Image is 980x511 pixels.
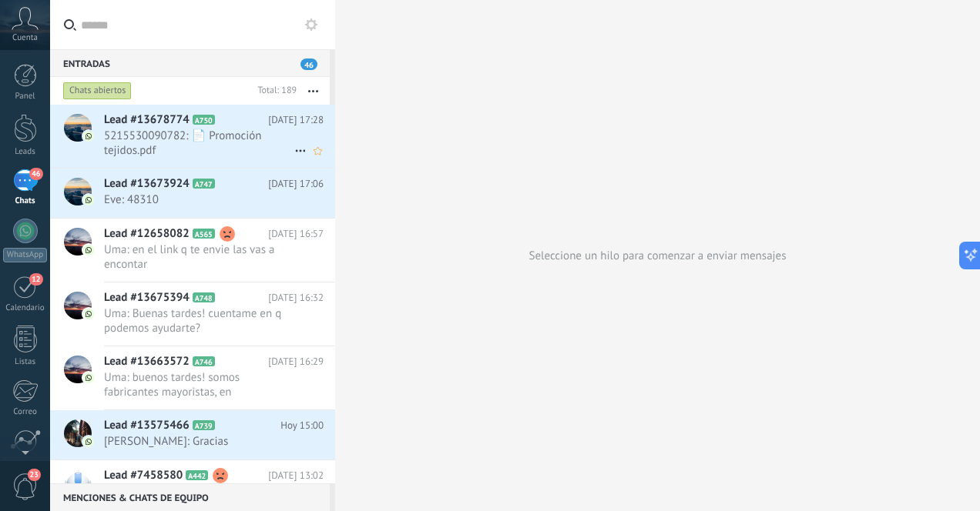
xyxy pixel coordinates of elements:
[104,306,294,336] span: Uma: Buenas tardes! cuentame en q podemos ayudarte?
[83,195,94,205] img: com.amocrm.amocrmwa.svg
[268,176,324,192] span: [DATE] 17:06
[193,229,215,239] span: A565
[251,83,297,99] div: Total: 189
[268,354,324,369] span: [DATE] 16:29
[280,418,324,433] span: Hoy 15:00
[104,129,294,158] span: 5215530090782: 📄 Promoción tejidos.pdf
[193,292,215,302] span: A748
[50,169,335,218] a: Lead #13673924 A747 [DATE] 17:06 Eve: 48310
[3,92,48,102] div: Panel
[104,434,294,449] span: [PERSON_NAME]: Gracias
[3,248,47,262] div: WhatsApp
[104,354,190,369] span: Lead #13663572
[268,468,324,483] span: [DATE] 13:02
[186,470,208,480] span: A442
[104,176,190,192] span: Lead #13673924
[104,112,190,128] span: Lead #13678774
[104,468,183,483] span: Lead #7458580
[193,420,215,430] span: A739
[83,309,94,319] img: com.amocrm.amocrmwa.svg
[28,469,41,481] span: 23
[83,131,94,142] img: com.amocrm.amocrmwa.svg
[3,196,48,206] div: Chats
[50,282,335,346] a: Lead #13675394 A748 [DATE] 16:32 Uma: Buenas tardes! cuentame en q podemos ayudarte?
[193,115,215,125] span: A750
[50,410,335,459] a: Lead #13575466 A739 Hoy 15:00 [PERSON_NAME]: Gracias
[104,226,190,242] span: Lead #12658082
[83,436,94,447] img: com.amocrm.amocrmwa.svg
[3,147,48,157] div: Leads
[104,418,190,433] span: Lead #13575466
[3,357,48,367] div: Listas
[193,179,215,189] span: A747
[104,192,294,207] span: Eve: 48310
[268,112,324,128] span: [DATE] 17:28
[63,82,132,100] div: Chats abiertos
[193,356,215,366] span: A746
[50,483,330,511] div: Menciones & Chats de equipo
[50,105,335,168] a: Lead #13678774 A750 [DATE] 17:28 5215530090782: 📄 Promoción tejidos.pdf
[268,290,324,306] span: [DATE] 16:32
[300,58,317,70] span: 46
[3,407,48,417] div: Correo
[29,168,42,180] span: 46
[50,219,335,282] a: Lead #12658082 A565 [DATE] 16:57 Uma: en el link q te envie las vas a encontar
[83,245,94,255] img: com.amocrm.amocrmwa.svg
[3,303,48,313] div: Calendario
[268,226,324,242] span: [DATE] 16:57
[83,372,94,383] img: com.amocrm.amocrmwa.svg
[12,33,38,43] span: Cuenta
[50,346,335,409] a: Lead #13663572 A746 [DATE] 16:29 Uma: buenos tardes! somos fabricantes mayoristas, en [GEOGRAPHIC...
[29,273,42,286] span: 12
[297,77,330,105] button: Más
[104,290,190,306] span: Lead #13675394
[104,242,294,272] span: Uma: en el link q te envie las vas a encontar
[50,49,330,77] div: Entradas
[104,370,294,399] span: Uma: buenos tardes! somos fabricantes mayoristas, en [GEOGRAPHIC_DATA] de mobiliario artesanal bo...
